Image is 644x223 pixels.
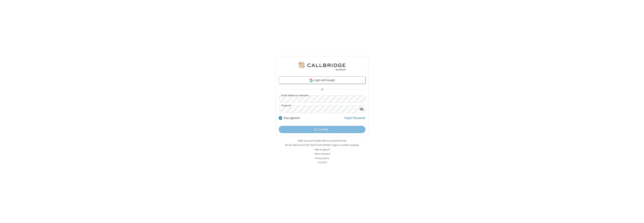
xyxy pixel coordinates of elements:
[319,127,330,132] span: Loading...
[276,143,368,147] li: Not QA Selenium DO NOT DELETE OR CHANGE?
[332,143,359,147] button: Login to another company
[298,62,346,71] img: QA Selenium DO NOT DELETE OR CHANGE
[279,106,358,113] input: Password
[279,76,365,84] a: Login with Google
[298,139,346,142] a: Make sure you're ready with our connection test
[319,87,325,92] span: OR
[284,116,300,120] label: Stay signed in
[358,106,365,113] div: Show password
[315,148,330,151] a: Help & support
[279,126,365,133] button: Loading...
[276,161,368,164] li: v2.6.352.6
[315,157,329,160] a: Privacy policy
[279,95,365,103] input: Email address or username
[309,78,313,82] img: google-icon.png
[314,152,330,155] a: Terms of service
[344,116,365,123] a: Forgot Password?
